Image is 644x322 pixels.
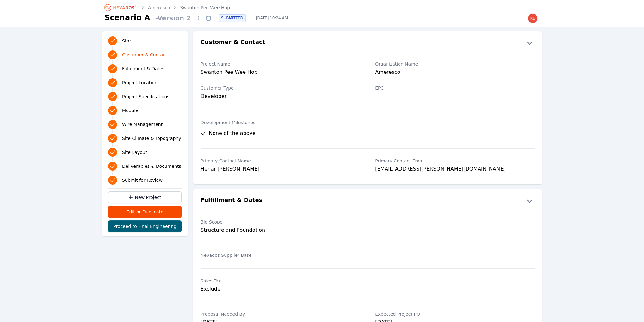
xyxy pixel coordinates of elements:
[148,4,170,11] a: Ameresco
[375,61,535,67] label: Organization Name
[201,219,360,225] label: Bid Scope
[201,285,360,293] div: Exclude
[219,14,246,22] div: SUBMITTED
[153,14,193,22] span: - Version 2
[122,121,163,128] span: Wire Management
[201,252,360,258] label: Nevados Supplier Base
[122,177,163,183] span: Submit for Review
[122,135,181,142] span: Site Climate & Topography
[201,165,360,174] div: Henar [PERSON_NAME]
[201,196,262,206] h2: Fulfillment & Dates
[209,129,256,137] span: None of the above
[108,206,182,218] button: Edit or Duplicate
[193,196,542,206] button: Fulfillment & Dates
[108,35,182,186] nav: Progress
[122,52,167,58] span: Customer & Contact
[180,4,230,11] a: Swanton Pee Wee Hop
[375,85,535,91] label: EPC
[104,13,150,23] h1: Scenario A
[122,107,138,114] span: Module
[201,38,265,48] h2: Customer & Contact
[201,278,360,284] label: Sales Tax
[528,13,538,23] img: kevin.west@nevados.solar
[193,38,542,48] button: Customer & Contact
[375,68,535,77] div: Ameresco
[122,149,147,155] span: Site Layout
[122,79,158,86] span: Project Location
[201,85,360,91] label: Customer Type
[375,311,535,317] label: Expected Project PO
[201,311,360,317] label: Proposal Needed By
[201,119,535,126] label: Development Milestones
[122,38,133,44] span: Start
[201,158,360,164] label: Primary Contact Name
[122,163,181,169] span: Deliverables & Documents
[122,66,164,72] span: Fulfillment & Dates
[122,93,170,100] span: Project Specifications
[108,191,182,203] a: New Project
[251,16,293,21] span: [DATE] 10:24 AM
[104,3,230,13] nav: Breadcrumb
[201,92,360,100] div: Developer
[201,61,360,67] label: Project Name
[201,226,360,234] div: Structure and Foundation
[108,220,182,232] button: Proceed to Final Engineering
[375,165,535,174] div: [EMAIL_ADDRESS][PERSON_NAME][DOMAIN_NAME]
[201,68,360,77] div: Swanton Pee Wee Hop
[375,158,535,164] label: Primary Contact Email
